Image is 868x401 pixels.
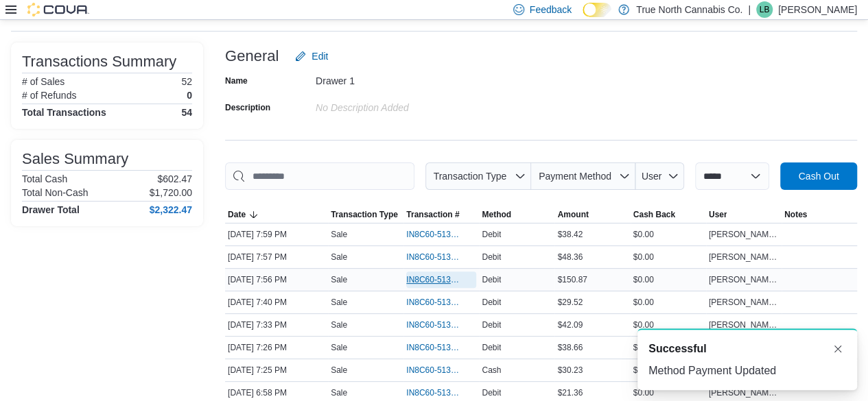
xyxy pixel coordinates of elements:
[557,229,583,240] span: $38.42
[406,317,476,333] button: IN8C60-5131212
[709,274,779,285] span: [PERSON_NAME] Post
[406,339,476,356] button: IN8C60-5131159
[187,90,192,101] p: 0
[482,274,501,285] span: Debit
[406,252,462,263] span: IN8C60-5131366
[798,169,838,183] span: Cash Out
[403,206,479,223] button: Transaction #
[648,341,846,357] div: Notification
[22,204,80,215] h4: Drawer Total
[784,209,807,220] span: Notes
[406,249,476,265] button: IN8C60-5131366
[557,297,583,308] span: $29.52
[479,206,554,223] button: Method
[225,206,328,223] button: Date
[557,342,583,353] span: $38.66
[22,76,64,87] h6: # of Sales
[636,1,742,18] p: True North Cannabis Co.
[406,226,476,243] button: IN8C60-5131373
[331,297,347,308] p: Sale
[557,252,583,263] span: $48.36
[482,297,501,308] span: Debit
[648,341,706,357] span: Successful
[406,362,476,378] button: IN8C60-5131145
[225,385,328,401] div: [DATE] 6:58 PM
[748,1,751,18] p: |
[557,319,583,330] span: $42.09
[290,42,333,70] button: Edit
[482,229,501,240] span: Debit
[312,49,328,63] span: Edit
[557,365,583,376] span: $30.23
[331,209,398,220] span: Transaction Type
[22,90,76,101] h6: # of Refunds
[631,249,706,265] div: $0.00
[709,252,779,263] span: [PERSON_NAME] Post
[482,209,511,220] span: Method
[782,206,857,223] button: Notes
[631,294,706,311] div: $0.00
[406,274,462,285] span: IN8C60-5131360
[228,209,246,220] span: Date
[157,173,192,184] p: $602.47
[22,53,176,70] h3: Transactions Summary
[482,365,501,376] span: Cash
[406,387,462,398] span: IN8C60-5130983
[780,162,857,190] button: Cash Out
[27,3,89,16] img: Cova
[22,151,128,167] h3: Sales Summary
[433,171,506,182] span: Transaction Type
[331,387,347,398] p: Sale
[22,107,106,118] h4: Total Transactions
[631,206,706,223] button: Cash Back
[406,342,462,353] span: IN8C60-5131159
[22,173,67,184] h6: Total Cash
[331,365,347,376] p: Sale
[648,363,846,379] div: Method Payment Updated
[709,229,779,240] span: [PERSON_NAME] Post
[557,387,583,398] span: $21.36
[635,162,684,190] button: User
[225,102,270,113] label: Description
[706,206,782,223] button: User
[406,297,462,308] span: IN8C60-5131255
[225,271,328,288] div: [DATE] 7:56 PM
[583,3,611,17] input: Dark Mode
[225,48,279,64] h3: General
[181,76,192,87] p: 52
[406,209,459,220] span: Transaction #
[225,162,414,190] input: This is a search bar. As you type, the results lower in the page will automatically filter.
[406,365,462,376] span: IN8C60-5131145
[531,162,635,190] button: Payment Method
[331,319,347,330] p: Sale
[482,342,501,353] span: Debit
[539,171,611,182] span: Payment Method
[331,252,347,263] p: Sale
[482,387,501,398] span: Debit
[482,252,501,263] span: Debit
[225,339,328,356] div: [DATE] 7:26 PM
[406,319,462,330] span: IN8C60-5131212
[331,229,347,240] p: Sale
[760,1,770,18] span: LB
[554,206,630,223] button: Amount
[331,274,347,285] p: Sale
[631,271,706,288] div: $0.00
[631,226,706,243] div: $0.00
[406,294,476,311] button: IN8C60-5131255
[642,171,662,182] span: User
[22,187,89,198] h6: Total Non-Cash
[225,226,328,243] div: [DATE] 7:59 PM
[225,294,328,311] div: [DATE] 7:40 PM
[328,206,403,223] button: Transaction Type
[406,385,476,401] button: IN8C60-5130983
[830,341,846,357] button: Dismiss toast
[331,342,347,353] p: Sale
[709,297,779,308] span: [PERSON_NAME] Post
[530,3,572,16] span: Feedback
[633,209,675,220] span: Cash Back
[150,204,192,215] h4: $2,322.47
[225,249,328,265] div: [DATE] 7:57 PM
[225,362,328,378] div: [DATE] 7:25 PM
[482,319,501,330] span: Debit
